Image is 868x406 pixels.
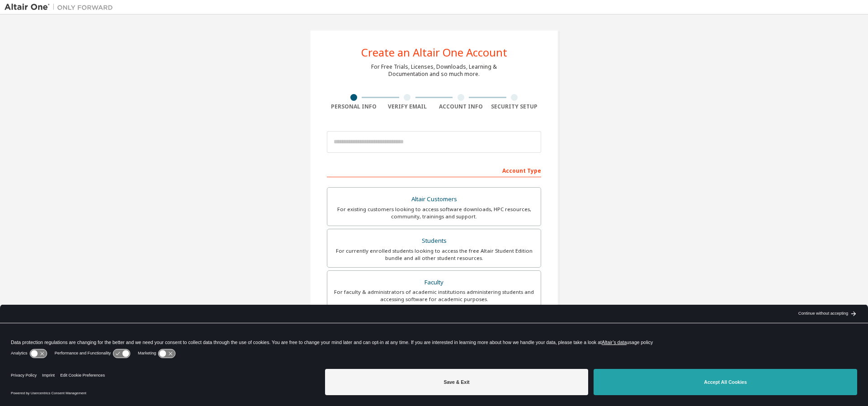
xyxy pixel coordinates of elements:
[333,276,535,289] div: Faculty
[434,103,488,110] div: Account Info
[333,288,535,303] div: For faculty & administrators of academic institutions administering students and accessing softwa...
[361,47,507,58] div: Create an Altair One Account
[381,103,434,110] div: Verify Email
[5,3,118,12] img: Altair One
[333,235,535,247] div: Students
[333,247,535,262] div: For currently enrolled students looking to access the free Altair Student Edition bundle and all ...
[327,103,381,110] div: Personal Info
[371,63,497,78] div: For Free Trials, Licenses, Downloads, Learning & Documentation and so much more.
[488,103,542,110] div: Security Setup
[327,163,541,177] div: Account Type
[333,206,535,220] div: For existing customers looking to access software downloads, HPC resources, community, trainings ...
[333,193,535,206] div: Altair Customers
